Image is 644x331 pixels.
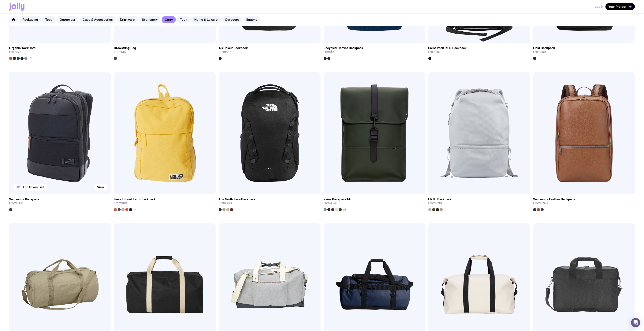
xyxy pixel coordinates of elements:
a: Stationery [139,16,161,23]
span: $240 [540,201,548,205]
h3: Drawstring Bag [114,46,136,50]
a: View [94,184,107,191]
span: From [533,50,546,54]
span: $16 [121,50,126,54]
button: Log In [595,3,604,10]
span: $61 [436,50,440,54]
span: From [324,50,336,54]
span: From [9,50,21,54]
h3: URTH Backpack [428,197,452,201]
span: Add to wishlist [22,185,44,189]
a: Organic Work ToteFrom$73+5 [9,43,111,60]
span: From [533,201,548,205]
a: Drinkware [117,16,138,23]
a: Carry [162,16,176,23]
button: Add to wishlist [13,184,47,191]
div: Open Intercom Messenger [631,318,640,327]
h3: The North Face Backpack [219,197,255,201]
a: Tech [177,16,190,23]
span: $103 [16,201,23,205]
h3: Recycled Canvas Backpack [324,46,363,50]
span: From [219,201,232,205]
a: The North Face BackpackFrom$118 [219,194,320,211]
span: $51 [331,50,336,54]
span: From [114,50,126,54]
span: +6 [343,208,346,211]
a: Outerwear [57,16,78,23]
a: Samsonite BackpackFrom$103 [9,194,111,211]
h3: Samsonite Backpack [9,197,39,201]
a: Home & Leisure [191,16,221,23]
a: URTH BackpackFrom$210 [428,194,530,211]
a: Tops [42,16,55,23]
h3: AS Colour Backpack [219,46,248,50]
h3: Organic Work Tote [9,46,35,50]
span: Your Project [609,5,627,9]
h3: Samsonite Leather Backpack [533,197,575,201]
span: From [9,201,23,205]
span: $69 [540,50,546,54]
a: Field BackpackFrom$69 [533,43,635,60]
a: Outdoors [222,16,242,23]
a: Terra Thread Earth BackpackFrom$118+4 [114,194,216,211]
a: Packaging [19,16,41,23]
span: From [428,201,442,205]
a: Swiss Peak RFID BackpackFrom$61 [428,43,530,60]
span: $118 [226,201,232,205]
span: $143 [331,201,337,205]
span: $47 [226,50,231,54]
span: +5 [28,57,32,60]
h3: Terra Thread Earth Backpack [114,197,156,201]
span: $210 [436,201,442,205]
span: From [428,50,440,54]
h3: Rains Backpack Mini [324,197,353,201]
span: From [324,201,337,205]
span: $73 [16,50,21,54]
span: From [114,201,127,205]
a: Samsonite Leather BackpackFrom$240 [533,194,635,211]
a: Rains Backpack MiniFrom$143+6 [324,194,425,211]
h3: Field Backpack [533,46,555,50]
a: Recycled Canvas BackpackFrom$51 [324,43,425,60]
span: $118 [121,201,127,205]
a: Drawstring BagFrom$16 [114,43,216,60]
span: +4 [133,208,137,211]
a: Caps & Accessories [80,16,116,23]
h3: Swiss Peak RFID Backpack [428,46,467,50]
span: From [219,50,231,54]
button: Your Project [605,3,635,10]
a: Snacks [243,16,260,23]
a: AS Colour BackpackFrom$47 [219,43,320,60]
